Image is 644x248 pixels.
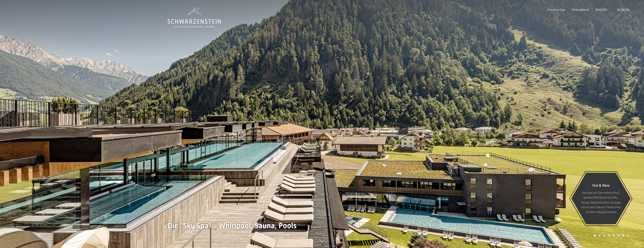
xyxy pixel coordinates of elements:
[571,173,631,224] a: Hot & New Sky Spa mit 23m Infinity Pool, großem Whirlpool und Sky-Sauna, Sauna Outdoor Lounge, ne...
[594,235,596,237] div: Carousel Page 1 (Current Slide)
[596,8,607,11] a: BUCHEN
[622,235,624,237] div: Carousel Page 7
[593,235,629,237] div: Carousel Pagination
[613,235,615,237] div: Carousel Page 5
[572,8,589,11] a: Bildergalerie
[627,235,629,237] div: Carousel Page 8
[617,235,619,237] div: Carousel Page 6
[603,235,605,237] div: Carousel Page 3
[608,235,610,237] div: Carousel Page 4
[592,183,610,187] span: Hot & New
[621,8,629,11] span: Menü
[548,8,565,11] a: Premium Spa
[580,190,621,214] p: Sky Spa mit 23m Infinity Pool, großem Whirlpool und Sky-Sauna, Sauna Outdoor Lounge, neue Event-S...
[599,235,601,237] div: Carousel Page 2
